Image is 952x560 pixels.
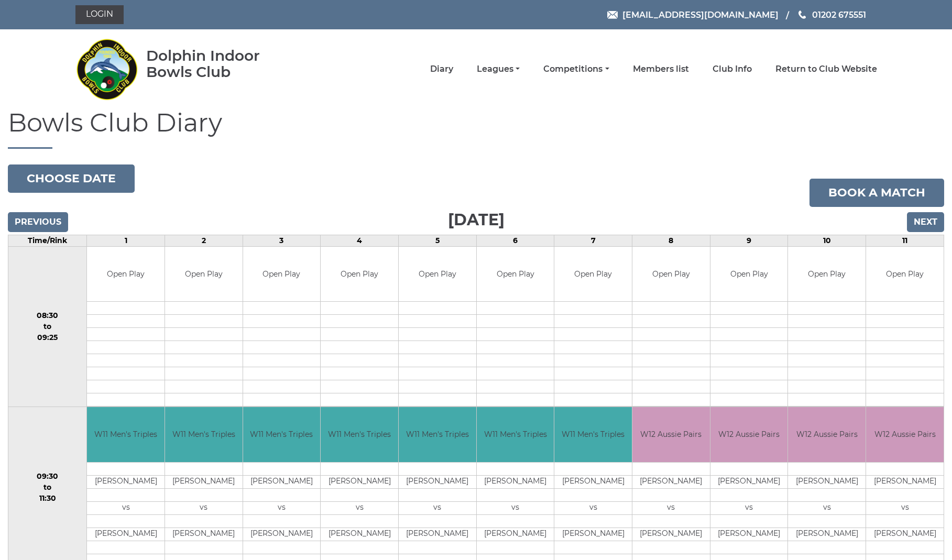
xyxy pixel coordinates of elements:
td: [PERSON_NAME] [866,528,944,541]
td: Open Play [87,247,165,302]
td: Open Play [866,247,944,302]
a: Diary [430,63,453,75]
a: Return to Club Website [775,63,877,75]
td: Open Play [710,247,788,302]
td: vs [165,501,243,514]
a: Email [EMAIL_ADDRESS][DOMAIN_NAME] [607,8,779,21]
td: 5 [398,235,476,246]
img: Dolphin Indoor Bowls Club [75,32,138,106]
td: [PERSON_NAME] [399,475,476,488]
td: Open Play [165,247,243,302]
input: Previous [8,212,68,232]
td: vs [710,501,788,514]
td: [PERSON_NAME] [243,475,321,488]
td: 6 [476,235,554,246]
td: vs [321,501,398,514]
td: Open Play [632,247,710,302]
td: 7 [554,235,632,246]
td: 08:30 to 09:25 [8,246,87,407]
td: 4 [321,235,399,246]
td: W12 Aussie Pairs [788,407,866,462]
td: [PERSON_NAME] [788,528,866,541]
td: vs [399,501,476,514]
a: Competitions [543,63,609,75]
td: W11 Men's Triples [321,407,398,462]
input: Next [907,212,944,232]
td: [PERSON_NAME] [399,528,476,541]
td: [PERSON_NAME] [477,528,554,541]
td: Time/Rink [8,235,87,246]
td: W11 Men's Triples [165,407,243,462]
h1: Bowls Club Diary [8,109,944,149]
a: Phone us 01202 675551 [797,8,866,21]
td: W11 Men's Triples [477,407,554,462]
td: vs [554,501,632,514]
td: W11 Men's Triples [554,407,632,462]
td: [PERSON_NAME] [554,528,632,541]
td: vs [632,501,710,514]
a: Club Info [713,63,752,75]
td: Open Play [321,247,398,302]
td: Open Play [554,247,632,302]
td: vs [87,501,165,514]
td: [PERSON_NAME] [243,528,321,541]
td: vs [243,501,321,514]
td: [PERSON_NAME] [321,528,398,541]
td: [PERSON_NAME] [632,475,710,488]
td: [PERSON_NAME] [710,475,788,488]
td: W12 Aussie Pairs [866,407,944,462]
a: Login [75,5,124,24]
img: Email [607,11,618,19]
td: 10 [788,235,866,246]
a: Members list [633,63,689,75]
button: Choose date [8,164,135,193]
td: Open Play [477,247,554,302]
a: Leagues [477,63,520,75]
span: 01202 675551 [812,9,866,19]
td: 8 [632,235,710,246]
td: [PERSON_NAME] [321,475,398,488]
td: Open Play [788,247,866,302]
td: [PERSON_NAME] [710,528,788,541]
td: Open Play [399,247,476,302]
td: W12 Aussie Pairs [710,407,788,462]
a: Book a match [809,179,944,207]
div: Dolphin Indoor Bowls Club [146,48,293,80]
td: [PERSON_NAME] [165,475,243,488]
td: W11 Men's Triples [87,407,165,462]
td: 9 [710,235,788,246]
span: [EMAIL_ADDRESS][DOMAIN_NAME] [622,9,779,19]
td: [PERSON_NAME] [554,475,632,488]
td: vs [477,501,554,514]
td: 2 [165,235,243,246]
td: W11 Men's Triples [399,407,476,462]
td: [PERSON_NAME] [866,475,944,488]
td: vs [866,501,944,514]
td: [PERSON_NAME] [87,475,165,488]
td: [PERSON_NAME] [788,475,866,488]
td: 11 [866,235,944,246]
img: Phone us [798,10,806,19]
td: [PERSON_NAME] [477,475,554,488]
td: 1 [87,235,165,246]
td: vs [788,501,866,514]
td: 3 [243,235,321,246]
td: [PERSON_NAME] [165,528,243,541]
td: W11 Men's Triples [243,407,321,462]
td: W12 Aussie Pairs [632,407,710,462]
td: Open Play [243,247,321,302]
td: [PERSON_NAME] [632,528,710,541]
td: [PERSON_NAME] [87,528,165,541]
